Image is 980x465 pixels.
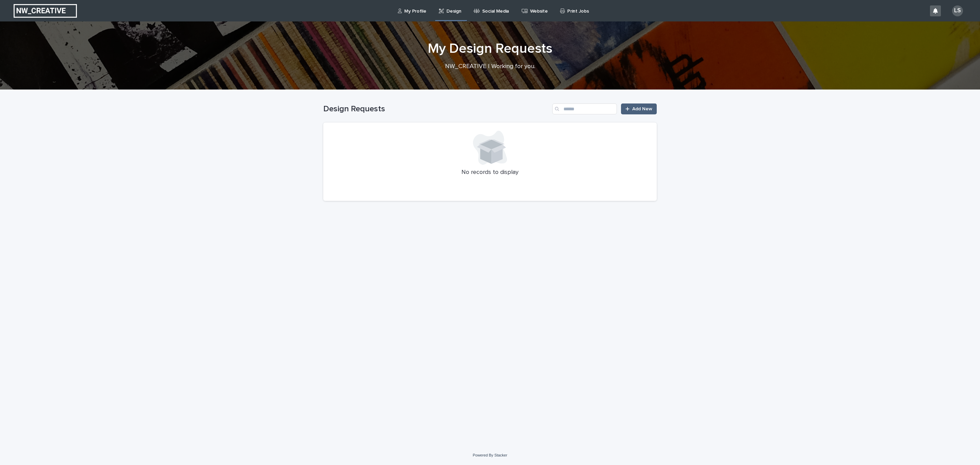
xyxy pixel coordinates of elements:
h1: Design Requests [323,104,550,114]
span: Add New [632,107,652,111]
p: No records to display [331,169,649,176]
h1: My Design Requests [323,41,657,57]
p: NW_CREATIVE | Working for you. [354,63,626,70]
a: Powered By Stacker [473,453,507,457]
a: Add New [621,103,657,114]
div: LS [952,5,963,16]
input: Search [552,103,617,114]
img: EUIbKjtiSNGbmbK7PdmN [14,4,77,18]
